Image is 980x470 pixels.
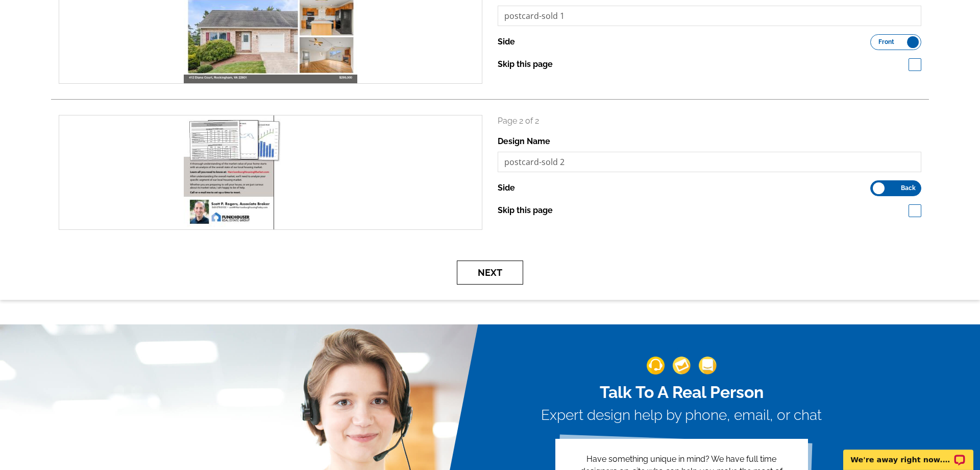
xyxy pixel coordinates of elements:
[541,383,822,402] h2: Talk To A Real Person
[498,58,553,70] label: Skip this page
[699,357,717,374] img: support-img-3_1.png
[498,135,550,148] label: Design Name
[878,39,894,44] span: Front
[901,185,916,191] span: Back
[541,407,822,424] h3: Expert design help by phone, email, or chat
[647,357,665,374] img: support-img-1.png
[457,261,523,285] button: Next
[498,204,553,217] label: Skip this page
[498,182,515,194] label: Side
[498,36,515,48] label: Side
[498,152,921,172] input: File Name
[837,438,980,470] iframe: LiveChat chat widget
[498,115,921,127] p: Page 2 of 2
[673,357,691,374] img: support-img-2.png
[498,6,921,26] input: File Name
